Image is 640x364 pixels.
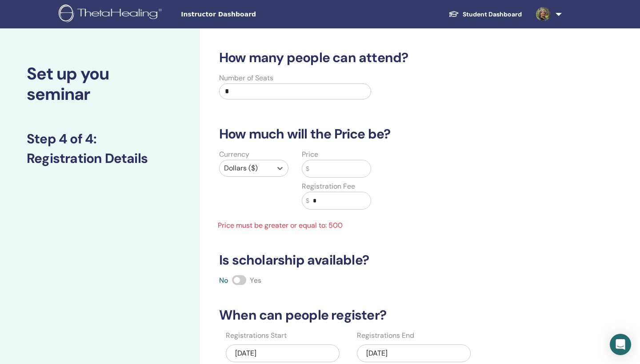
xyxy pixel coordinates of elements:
div: Open Intercom Messenger [610,334,631,355]
span: Price must be greater or equal to: 500 [212,220,378,231]
label: Number of Seats [219,73,273,83]
h3: How many people can attend? [214,50,555,66]
img: graduation-cap-white.svg [448,10,459,18]
h3: Registration Details [27,150,173,166]
a: Student Dashboard [441,6,529,23]
h2: Set up you seminar [27,64,173,104]
span: No [219,276,228,285]
h3: How much will the Price be? [214,126,555,142]
div: [DATE] [357,344,471,362]
h3: When can people register? [214,307,555,323]
img: default.jpg [536,7,550,21]
img: logo.png [59,4,165,24]
label: Registration Fee [302,181,355,192]
span: Instructor Dashboard [181,10,314,19]
label: Registrations End [357,330,414,341]
h3: Step 4 of 4 : [27,131,173,147]
h3: Is scholarship available? [214,252,555,268]
span: Yes [250,276,261,285]
label: Registrations Start [226,330,287,341]
span: $ [306,164,309,174]
label: Currency [219,149,249,160]
div: [DATE] [226,344,340,362]
span: $ [306,196,309,206]
label: Price [302,149,318,160]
